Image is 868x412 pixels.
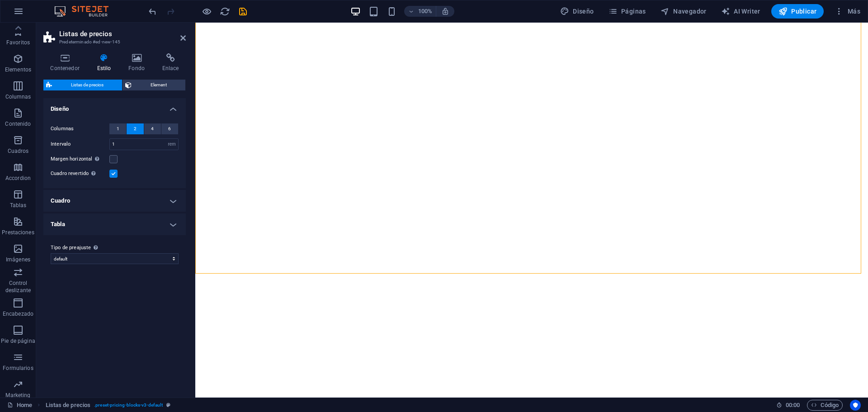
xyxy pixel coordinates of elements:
[657,4,710,19] button: Navegador
[219,6,230,17] button: reload
[609,7,646,16] span: Páginas
[155,53,186,72] h4: Enlace
[51,242,179,253] label: Tipo de preajuste
[134,80,183,90] span: Element
[811,400,839,411] span: Código
[835,7,860,16] span: Más
[144,123,161,134] button: 4
[5,66,31,73] p: Elementos
[59,30,186,38] h2: Listas de precios
[46,400,91,411] span: Haz clic para seleccionar y doble clic para editar
[123,80,185,90] button: Element
[201,6,212,17] button: Haz clic para salir del modo de previsualización y seguir editando
[6,39,30,46] p: Favoritos
[59,38,168,46] h3: Predeterminado #ed-new-145
[122,53,156,72] h4: Fondo
[55,80,119,90] span: Listas de precios
[778,7,817,16] span: Publicar
[147,6,158,17] i: Deshacer: Añadir elemento (Ctrl+Z)
[51,154,109,165] label: Margen horizontal
[6,256,30,263] p: Imágenes
[560,7,594,16] span: Diseño
[237,6,248,17] button: save
[660,7,707,16] span: Navegador
[776,400,800,411] h6: Tiempo de la sesión
[127,123,143,134] button: 2
[5,120,31,128] p: Contenido
[717,4,764,19] button: AI Writer
[94,400,163,411] span: . preset-pricing-blocks-v3-default
[168,123,171,134] span: 6
[43,190,186,212] h4: Cuadro
[10,202,27,209] p: Tablas
[238,6,248,17] i: Guardar (Ctrl+S)
[807,400,843,411] button: Código
[721,7,760,16] span: AI Writer
[441,7,449,15] i: Al redimensionar, ajustar el nivel de zoom automáticamente para ajustarse al dispositivo elegido.
[51,168,109,179] label: Cuadro revertido
[161,123,178,134] button: 6
[220,6,230,17] i: Volver a cargar página
[151,123,154,134] span: 4
[771,4,824,19] button: Publicar
[5,93,31,100] p: Columnas
[134,123,137,134] span: 2
[7,400,32,411] a: Haz clic para cancelar la selección y doble clic para abrir páginas
[831,4,864,19] button: Más
[786,400,800,411] span: 00 00
[52,6,120,17] img: Editor Logo
[43,53,90,72] h4: Contenedor
[147,6,158,17] button: undo
[2,229,34,236] p: Prestaciones
[43,98,186,114] h4: Diseño
[404,6,436,17] button: 100%
[792,402,793,408] span: :
[557,4,598,19] button: Diseño
[109,123,126,134] button: 1
[46,400,171,411] nav: breadcrumb
[3,310,33,317] p: Encabezado
[51,123,109,134] label: Columnas
[166,403,170,407] i: Este elemento es un preajuste personalizable
[43,213,186,235] h4: Tabla
[117,123,119,134] span: 1
[850,400,861,411] button: Usercentrics
[8,147,29,155] p: Cuadros
[5,392,30,399] p: Marketing
[1,337,35,345] p: Pie de página
[605,4,650,19] button: Páginas
[43,80,122,90] button: Listas de precios
[5,175,31,182] p: Accordion
[90,53,122,72] h4: Estilo
[418,6,432,17] h6: 100%
[51,142,109,147] label: Intervalo
[3,365,33,372] p: Formularios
